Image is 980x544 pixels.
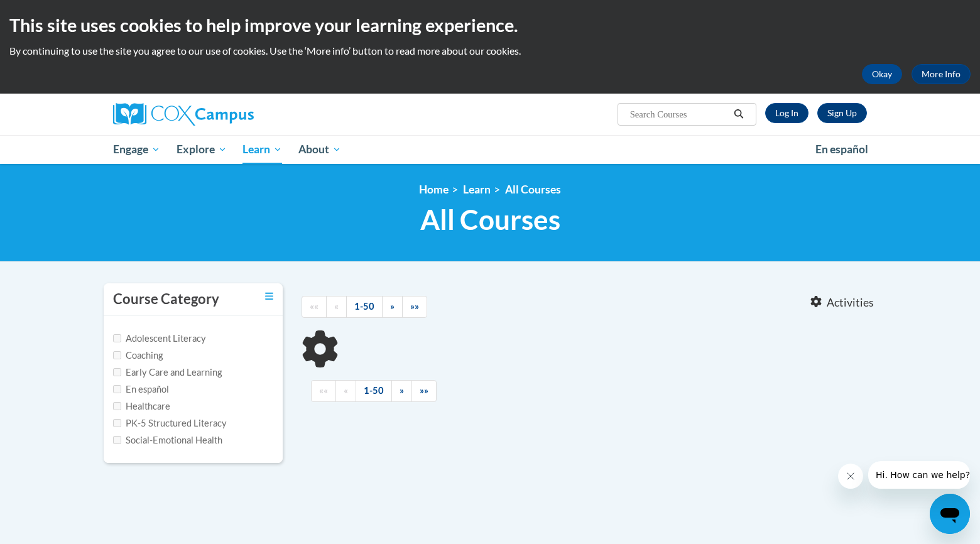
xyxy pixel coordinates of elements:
[930,494,970,534] iframe: Button to launch messaging window
[113,142,160,157] span: Engage
[382,296,403,318] a: Next
[815,143,868,156] span: En español
[113,368,121,376] input: Checkbox for Options
[862,64,902,84] button: Okay
[177,142,227,157] span: Explore
[302,296,327,318] a: Begining
[827,296,874,310] span: Activities
[113,419,121,427] input: Checkbox for Options
[9,13,971,38] h2: This site uses cookies to help improve your learning experience.
[311,380,336,402] a: Begining
[113,416,227,430] label: PK-5 Structured Literacy
[113,103,352,126] a: Cox Campus
[105,135,168,164] a: Engage
[242,142,282,157] span: Learn
[113,402,121,410] input: Checkbox for Options
[168,135,235,164] a: Explore
[402,296,427,318] a: End
[113,349,163,362] label: Coaching
[9,44,971,58] p: By continuing to use the site you agree to our use of cookies. Use the ‘More info’ button to read...
[400,385,404,396] span: »
[265,290,273,303] a: Toggle collapse
[410,301,419,312] span: »»
[629,107,729,122] input: Search Courses
[234,135,290,164] a: Learn
[765,103,808,123] a: Log In
[411,380,437,402] a: End
[298,142,341,157] span: About
[729,107,748,122] button: Search
[420,203,560,236] span: All Courses
[113,290,219,309] h3: Course Category
[838,464,863,489] iframe: Close message
[113,385,121,393] input: Checkbox for Options
[113,433,222,447] label: Social-Emotional Health
[290,135,349,164] a: About
[346,296,383,318] a: 1-50
[94,135,886,164] div: Main menu
[420,385,428,396] span: »»
[391,380,412,402] a: Next
[113,383,169,396] label: En español
[419,183,449,196] a: Home
[912,64,971,84] a: More Info
[334,301,339,312] span: «
[113,400,170,413] label: Healthcare
[344,385,348,396] span: «
[113,334,121,342] input: Checkbox for Options
[463,183,491,196] a: Learn
[817,103,867,123] a: Register
[113,351,121,359] input: Checkbox for Options
[113,332,206,345] label: Adolescent Literacy
[326,296,347,318] a: Previous
[113,103,254,126] img: Cox Campus
[319,385,328,396] span: ««
[356,380,392,402] a: 1-50
[807,136,876,163] a: En español
[335,380,356,402] a: Previous
[868,461,970,489] iframe: Message from company
[505,183,561,196] a: All Courses
[310,301,318,312] span: ««
[390,301,395,312] span: »
[113,436,121,444] input: Checkbox for Options
[113,366,222,379] label: Early Care and Learning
